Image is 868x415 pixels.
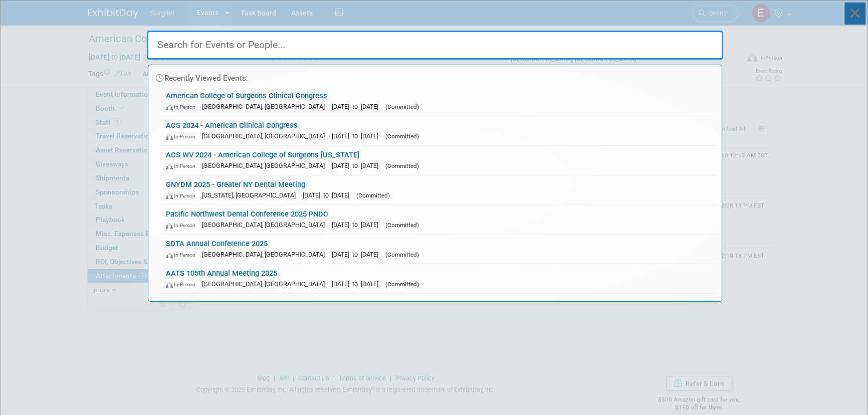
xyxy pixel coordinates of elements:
[332,251,383,258] span: [DATE] to [DATE]
[161,175,717,204] a: GNYDM 2025 - Greater NY Dental Meeting In-Person [US_STATE], [GEOGRAPHIC_DATA] [DATE] to [DATE] (...
[385,281,419,288] span: (Committed)
[161,116,717,145] a: ACS 2024 - American Clinical Congress In-Person [GEOGRAPHIC_DATA], [GEOGRAPHIC_DATA] [DATE] to [D...
[161,87,717,116] a: American College of Surgeons Clinical Congress In-Person [GEOGRAPHIC_DATA], [GEOGRAPHIC_DATA] [DA...
[356,192,390,199] span: (Committed)
[161,205,717,234] a: Pacific Northwest Dental Conference 2025 PNDC In-Person [GEOGRAPHIC_DATA], [GEOGRAPHIC_DATA] [DAT...
[385,133,419,140] span: (Committed)
[332,132,383,140] span: [DATE] to [DATE]
[166,104,200,110] span: In-Person
[385,251,419,258] span: (Committed)
[166,281,200,288] span: In-Person
[166,252,200,258] span: In-Person
[332,280,383,288] span: [DATE] to [DATE]
[202,191,301,199] span: [US_STATE], [GEOGRAPHIC_DATA]
[332,221,383,229] span: [DATE] to [DATE]
[202,103,330,110] span: [GEOGRAPHIC_DATA], [GEOGRAPHIC_DATA]
[202,162,330,169] span: [GEOGRAPHIC_DATA], [GEOGRAPHIC_DATA]
[161,235,717,264] a: SDTA Annual Conference 2025 In-Person [GEOGRAPHIC_DATA], [GEOGRAPHIC_DATA] [DATE] to [DATE] (Comm...
[166,133,200,140] span: In-Person
[166,192,200,199] span: In-Person
[303,191,354,199] span: [DATE] to [DATE]
[166,222,200,229] span: In-Person
[202,132,330,140] span: [GEOGRAPHIC_DATA], [GEOGRAPHIC_DATA]
[385,103,419,110] span: (Committed)
[161,264,717,293] a: AATS 105th Annual Meeting 2025 In-Person [GEOGRAPHIC_DATA], [GEOGRAPHIC_DATA] [DATE] to [DATE] (C...
[332,103,383,110] span: [DATE] to [DATE]
[385,162,419,169] span: (Committed)
[202,251,330,258] span: [GEOGRAPHIC_DATA], [GEOGRAPHIC_DATA]
[166,163,200,169] span: In-Person
[153,65,717,87] div: Recently Viewed Events:
[147,31,723,60] input: Search for Events or People...
[385,222,419,229] span: (Committed)
[332,162,383,169] span: [DATE] to [DATE]
[202,221,330,229] span: [GEOGRAPHIC_DATA], [GEOGRAPHIC_DATA]
[161,146,717,175] a: ACS WV 2024 - American College of Surgeons [US_STATE] In-Person [GEOGRAPHIC_DATA], [GEOGRAPHIC_DA...
[202,280,330,288] span: [GEOGRAPHIC_DATA], [GEOGRAPHIC_DATA]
